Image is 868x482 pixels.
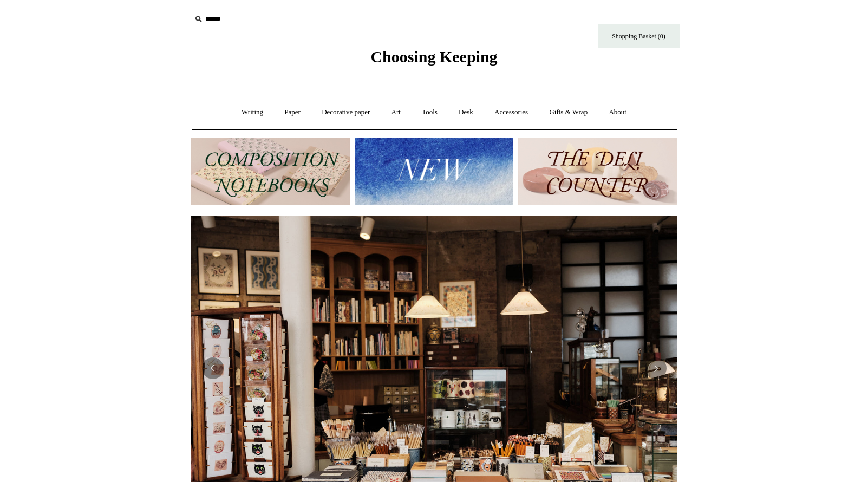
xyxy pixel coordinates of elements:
[518,138,677,205] img: The Deli Counter
[202,357,224,379] button: Previous
[539,98,597,127] a: Gifts & Wrap
[599,98,636,127] a: About
[382,98,410,127] a: Art
[412,98,447,127] a: Tools
[370,56,497,64] a: Choosing Keeping
[485,98,538,127] a: Accessories
[191,138,350,205] img: 202302 Composition ledgers.jpg__PID:69722ee6-fa44-49dd-a067-31375e5d54ec
[275,98,310,127] a: Paper
[370,48,497,66] span: Choosing Keeping
[355,138,513,205] img: New.jpg__PID:f73bdf93-380a-4a35-bcfe-7823039498e1
[232,98,273,127] a: Writing
[645,357,667,379] button: Next
[312,98,380,127] a: Decorative paper
[598,24,680,48] a: Shopping Basket (0)
[449,98,483,127] a: Desk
